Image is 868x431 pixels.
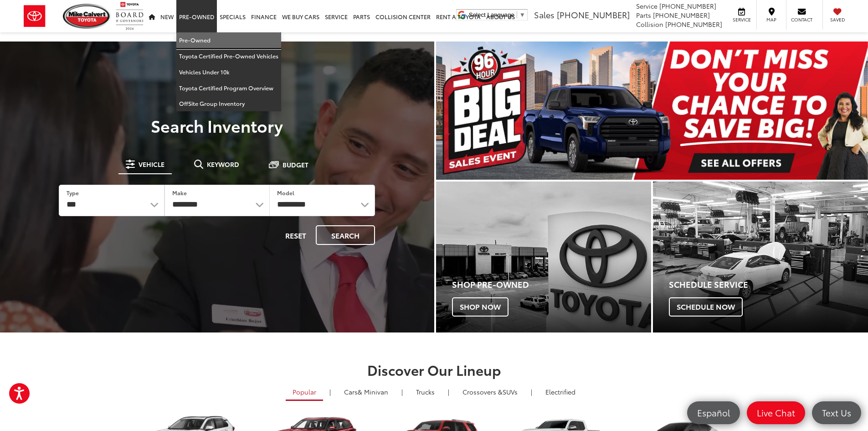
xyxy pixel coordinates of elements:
[399,387,405,396] li: |
[358,387,388,396] span: & Minivan
[316,225,375,245] button: Search
[139,161,164,167] span: Vehicle
[176,32,281,48] a: Pre-Owned
[653,10,710,20] span: [PHONE_NUMBER]
[791,16,812,23] span: Contact
[557,9,630,21] span: [PHONE_NUMBER]
[529,387,534,396] li: |
[452,280,651,289] h4: Shop Pre-Owned
[653,182,868,332] div: Toyota
[63,4,111,29] img: Mike Calvert Toyota
[731,16,752,23] span: Service
[812,401,861,424] a: Text Us
[669,280,868,289] h4: Schedule Service
[665,20,722,29] span: [PHONE_NUMBER]
[113,362,755,377] h2: Discover Our Lineup
[176,64,281,80] a: Vehicles Under 10k
[176,96,281,111] a: OffSite Group Inventory
[277,225,314,245] button: Reset
[176,80,281,96] a: Toyota Certified Program Overview
[282,161,308,168] span: Budget
[659,1,716,10] span: [PHONE_NUMBER]
[176,48,281,64] a: Toyota Certified Pre-Owned Vehicles
[337,384,395,400] a: Cars
[446,387,452,396] li: |
[653,182,868,332] a: Schedule Service Schedule Now
[38,116,396,135] h3: Search Inventory
[687,401,740,424] a: Español
[277,189,294,197] label: Model
[636,10,651,20] span: Parts
[462,387,503,396] span: Crossovers &
[327,387,333,396] li: |
[752,407,800,418] span: Live Chat
[452,297,508,317] span: Shop Now
[286,384,323,401] a: Popular
[534,9,555,21] span: Sales
[747,401,805,424] a: Live Chat
[761,16,781,23] span: Map
[436,182,651,332] a: Shop Pre-Owned Shop Now
[519,11,525,18] span: ▼
[207,161,239,167] span: Keyword
[827,16,847,23] span: Saved
[636,20,663,29] span: Collision
[636,1,657,10] span: Service
[693,407,734,418] span: Español
[436,182,651,332] div: Toyota
[172,189,187,197] label: Make
[539,384,582,400] a: Electrified
[409,384,442,400] a: Trucks
[817,407,856,418] span: Text Us
[67,189,79,197] label: Type
[669,297,743,317] span: Schedule Now
[456,384,524,400] a: SUVs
